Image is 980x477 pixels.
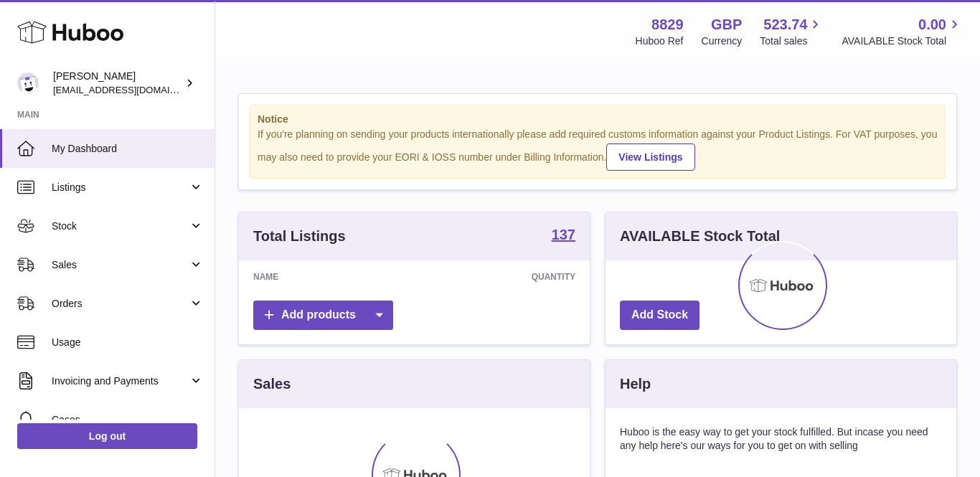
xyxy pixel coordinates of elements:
span: Total sales [760,34,824,48]
a: View Listings [606,143,694,171]
h3: AVAILABLE Stock Total [620,227,780,246]
strong: 137 [552,227,575,242]
a: Add Stock [620,301,699,330]
span: [EMAIL_ADDRESS][DOMAIN_NAME] [53,84,211,95]
strong: Notice [258,113,938,126]
span: Usage [52,336,204,349]
span: Orders [52,297,189,311]
th: Name [239,260,389,293]
p: Huboo is the easy way to get your stock fulfilled. But incase you need any help here's our ways f... [620,425,942,453]
span: 0.00 [918,15,946,34]
a: Log out [17,423,197,449]
div: [PERSON_NAME] [53,70,182,97]
span: My Dashboard [52,142,204,156]
div: Huboo Ref [636,34,684,48]
a: 0.00 AVAILABLE Stock Total [842,15,963,48]
a: 137 [552,227,575,245]
span: Stock [52,219,189,233]
div: If you're planning on sending your products internationally please add required customs informati... [258,128,938,171]
strong: 8829 [651,15,684,34]
span: 523.74 [763,15,807,34]
th: Quantity [389,260,590,293]
h3: Total Listings [253,227,346,246]
div: Currency [702,34,743,48]
h3: Help [620,374,651,394]
span: Listings [52,181,189,194]
span: Sales [52,258,189,272]
span: AVAILABLE Stock Total [842,34,963,48]
h3: Sales [253,374,291,394]
a: 523.74 Total sales [760,15,824,48]
strong: GBP [711,15,742,34]
span: Cases [52,413,204,427]
img: commandes@kpmatech.com [17,72,39,94]
span: Invoicing and Payments [52,374,189,388]
a: Add products [253,301,393,330]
